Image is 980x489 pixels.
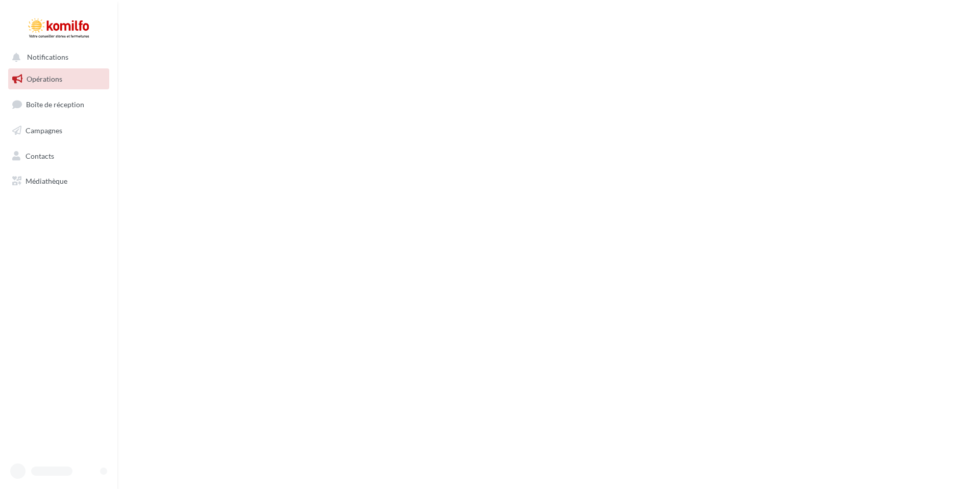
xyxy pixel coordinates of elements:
[6,68,111,90] a: Opérations
[26,126,62,135] span: Campagnes
[27,75,62,83] span: Opérations
[6,120,111,141] a: Campagnes
[26,100,84,109] span: Boîte de réception
[27,53,68,62] span: Notifications
[6,93,111,115] a: Boîte de réception
[6,145,111,167] a: Contacts
[6,170,111,192] a: Médiathèque
[26,177,67,185] span: Médiathèque
[26,151,54,160] span: Contacts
